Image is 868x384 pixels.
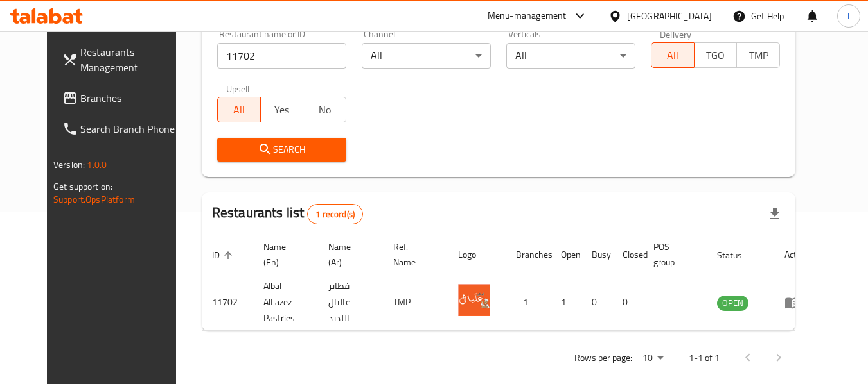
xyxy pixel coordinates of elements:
th: Branches [506,235,551,274]
td: Albal AlLazez Pastries [253,274,318,331]
th: Action [774,235,819,274]
span: Search Branch Phone [80,121,182,137]
button: TGO [694,42,738,68]
span: ID [212,247,236,263]
span: Ref. Name [393,239,432,270]
label: Upsell [226,84,250,93]
span: Name (En) [263,239,303,270]
td: 11702 [202,274,253,331]
div: Export file [759,199,790,230]
td: 1 [506,274,551,331]
span: TMP [742,46,775,65]
span: Version: [53,156,85,173]
td: فطاير عالبال اللذيذ [318,274,383,331]
th: Closed [612,235,643,274]
button: TMP [736,42,780,68]
a: Restaurants Management [52,37,192,83]
td: 0 [612,274,643,331]
span: 1.0.0 [87,156,107,173]
span: TGO [700,46,732,65]
div: [GEOGRAPHIC_DATA] [627,9,712,23]
a: Branches [52,83,192,113]
span: 1 record(s) [308,208,362,221]
div: Menu [784,295,808,310]
a: Support.OpsPlatform [53,191,135,208]
span: Search [227,142,336,158]
div: Menu-management [488,8,567,24]
p: Rows per page: [574,350,632,366]
table: enhanced table [202,235,819,331]
span: All [223,101,256,119]
div: Rows per page: [637,349,668,368]
span: l [847,9,849,23]
span: Get support on: [53,178,112,195]
th: Open [551,235,581,274]
span: POS group [653,239,691,270]
span: Restaurants Management [80,44,182,75]
button: All [651,42,695,68]
span: All [657,46,689,65]
span: No [308,101,341,119]
button: All [217,97,261,122]
h2: Restaurants list [212,203,363,224]
td: TMP [383,274,448,331]
label: Delivery [660,29,692,38]
div: All [362,43,491,69]
div: All [506,43,635,69]
p: 1-1 of 1 [689,350,720,366]
span: Status [717,247,759,263]
button: Search [217,138,346,162]
span: OPEN [717,296,748,310]
img: Albal AlLazez Pastries [458,284,490,316]
th: Busy [581,235,612,274]
button: No [303,97,346,122]
th: Logo [448,235,506,274]
td: 0 [581,274,612,331]
button: Yes [260,97,304,122]
a: Search Branch Phone [52,113,192,144]
span: Branches [80,90,182,106]
td: 1 [551,274,581,331]
span: Name (Ar) [328,239,368,270]
input: Search for restaurant name or ID.. [217,43,346,69]
span: Yes [266,101,299,119]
